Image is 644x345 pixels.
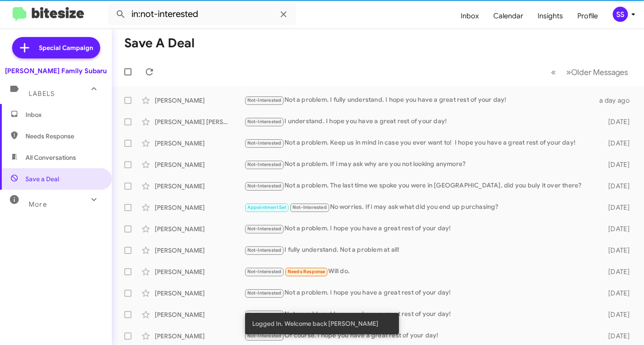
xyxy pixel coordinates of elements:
div: [PERSON_NAME] [155,203,244,212]
div: [DATE] [598,289,637,298]
span: More [29,200,47,208]
div: [PERSON_NAME] [155,289,244,298]
span: Labels [29,90,55,98]
div: [DATE] [598,203,637,212]
a: Inbox [453,3,486,29]
a: Calendar [486,3,530,29]
div: [DATE] [598,246,637,255]
span: Not-Interested [247,269,282,274]
span: Not-Interested [247,162,282,167]
span: Not-Interested [247,290,282,296]
div: I fully understand. Not a problem at all! [244,245,598,255]
div: a day ago [598,96,637,105]
span: Not-Interested [292,204,327,210]
span: All Conversations [25,153,76,162]
div: [PERSON_NAME] [155,332,244,341]
span: Inbox [25,110,102,119]
button: Next [561,63,633,81]
div: [PERSON_NAME] [155,139,244,148]
div: [DATE] [598,224,637,233]
span: Not-Interested [247,97,282,103]
div: [PERSON_NAME] [155,310,244,319]
span: Not-Interested [247,247,282,253]
a: Insights [530,3,570,29]
div: [DATE] [598,117,637,126]
span: Appointment Set [247,204,287,210]
span: » [566,67,571,78]
div: Will do. [244,266,598,277]
div: I understand. I hope you have a great rest of your day! [244,116,598,127]
div: [PERSON_NAME] [155,267,244,276]
div: [DATE] [598,267,637,276]
span: Not-Interested [247,183,282,189]
div: SS [613,7,628,22]
span: Not-Interested [247,119,282,125]
div: Not a problem. I hope you have a great rest of your day! [244,224,598,234]
div: [PERSON_NAME] [155,246,244,255]
div: Not a problem. I fully understand. I hope you have a great rest of your day! [244,95,598,105]
div: Not a problem. If i may ask why are you not looking anymore? [244,159,598,170]
div: Not a problem. I hope you have a great rest of your day! [244,288,598,298]
span: Logged In. Welcome back [PERSON_NAME] [252,319,378,328]
button: Previous [546,63,561,81]
div: [PERSON_NAME] [155,96,244,105]
div: [DATE] [598,332,637,341]
a: Special Campaign [12,37,100,58]
div: [PERSON_NAME] [155,182,244,191]
div: [PERSON_NAME] [155,224,244,233]
span: Needs Response [288,269,326,274]
a: Profile [570,3,605,29]
div: Of course. I hope you have a great rest of your day! [244,331,598,341]
span: Needs Response [25,132,102,141]
div: [PERSON_NAME] Family Subaru [5,67,107,75]
span: Not-Interested [247,140,282,146]
div: Not a problem. I hope you have a great rest of your day! [244,309,598,320]
div: Not a problem. The last time we spoke you were in [GEOGRAPHIC_DATA], did you buiy it over there? [244,181,598,191]
div: [PERSON_NAME] [155,160,244,169]
div: No worries. If i may ask what did you end up purchasing? [244,202,598,212]
h1: Save a Deal [124,36,195,50]
div: [PERSON_NAME] [PERSON_NAME] [155,117,244,126]
button: SS [605,7,634,22]
div: [DATE] [598,160,637,169]
span: « [551,67,556,78]
span: Older Messages [571,67,628,77]
div: [DATE] [598,139,637,148]
span: Not-Interested [247,226,282,232]
div: [DATE] [598,182,637,191]
input: Search [108,4,296,25]
div: Not a problem. Keep us in mind in case you ever want to! I hope you have a great rest of your day! [244,138,598,148]
nav: Page navigation example [546,63,633,81]
span: Save a Deal [25,175,59,183]
span: Special Campaign [39,43,93,52]
div: [DATE] [598,310,637,319]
